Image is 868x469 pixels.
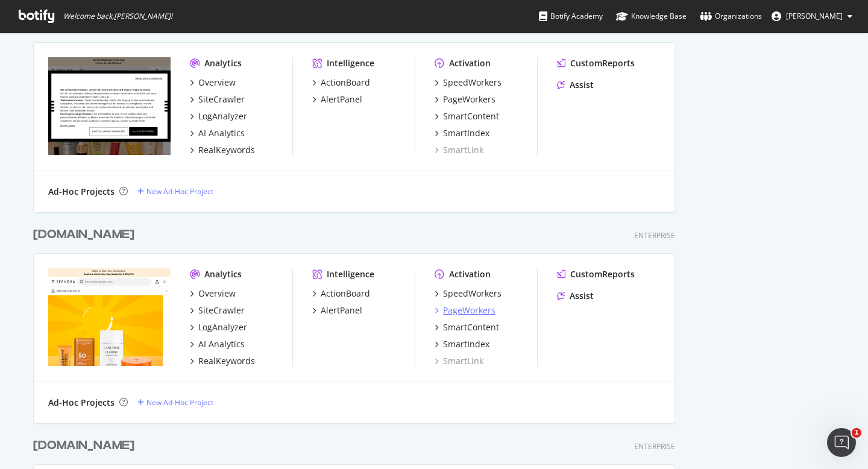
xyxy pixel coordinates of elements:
div: Botify Academy [539,10,603,22]
div: Ad-Hoc Projects [48,186,115,198]
div: CustomReports [570,57,635,69]
a: SmartLink [435,355,483,367]
div: Organizations [700,10,762,22]
div: SiteCrawler [198,304,245,316]
div: SmartContent [443,110,499,122]
a: RealKeywords [190,144,255,156]
div: Activation [449,268,491,280]
div: Overview [198,77,236,89]
div: PageWorkers [443,304,495,316]
a: New Ad-Hoc Project [137,397,213,408]
a: RealKeywords [190,355,255,367]
a: AlertPanel [312,93,362,105]
div: AlertPanel [321,304,362,316]
a: CustomReports [557,268,635,280]
a: ActionBoard [312,77,370,89]
a: SpeedWorkers [435,288,502,300]
div: CustomReports [570,268,635,280]
button: [PERSON_NAME] [762,7,862,26]
a: Assist [557,290,594,302]
div: SmartContent [443,321,499,333]
a: PageWorkers [435,93,495,105]
div: Intelligence [327,57,374,69]
div: Activation [449,57,491,69]
div: SmartIndex [443,338,489,350]
a: LogAnalyzer [190,110,247,122]
div: SpeedWorkers [443,288,502,300]
a: SmartContent [435,321,499,333]
a: New Ad-Hoc Project [137,186,213,197]
div: Knowledge Base [616,10,687,22]
div: ActionBoard [321,288,370,300]
a: AI Analytics [190,127,245,139]
a: AlertPanel [312,304,362,316]
span: Cedric Cherchi [786,11,843,21]
a: SmartLink [435,144,483,156]
a: SiteCrawler [190,304,245,316]
div: Assist [570,79,594,91]
iframe: Intercom live chat [827,428,856,457]
div: New Ad-Hoc Project [146,186,213,197]
a: SmartContent [435,110,499,122]
div: Assist [570,290,594,302]
a: CustomReports [557,57,635,69]
div: ActionBoard [321,77,370,89]
div: Analytics [204,57,242,69]
div: AI Analytics [198,127,245,139]
a: Overview [190,288,236,300]
div: Intelligence [327,268,374,280]
div: LogAnalyzer [198,110,247,122]
div: [DOMAIN_NAME] [33,226,134,244]
img: www.sephora.com.tr [48,268,171,366]
span: Welcome back, [PERSON_NAME] ! [63,11,172,21]
div: RealKeywords [198,355,255,367]
a: PageWorkers [435,304,495,316]
div: Analytics [204,268,242,280]
a: AI Analytics [190,338,245,350]
div: LogAnalyzer [198,321,247,333]
img: www.sephora.de [48,57,171,155]
a: SmartIndex [435,338,489,350]
a: Overview [190,77,236,89]
div: Overview [198,288,236,300]
a: ActionBoard [312,288,370,300]
div: Enterprise [634,230,675,241]
div: Enterprise [634,441,675,452]
span: 1 [852,428,861,438]
div: AlertPanel [321,93,362,105]
div: AI Analytics [198,338,245,350]
a: LogAnalyzer [190,321,247,333]
div: SiteCrawler [198,93,245,105]
div: New Ad-Hoc Project [146,397,213,408]
div: PageWorkers [443,93,495,105]
a: [DOMAIN_NAME] [33,226,139,244]
a: SmartIndex [435,127,489,139]
a: [DOMAIN_NAME] [33,437,139,455]
a: SpeedWorkers [435,77,502,89]
div: Ad-Hoc Projects [48,397,115,409]
div: RealKeywords [198,144,255,156]
div: [DOMAIN_NAME] [33,437,134,455]
div: SmartIndex [443,127,489,139]
div: SpeedWorkers [443,77,502,89]
a: Assist [557,79,594,91]
a: SiteCrawler [190,93,245,105]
